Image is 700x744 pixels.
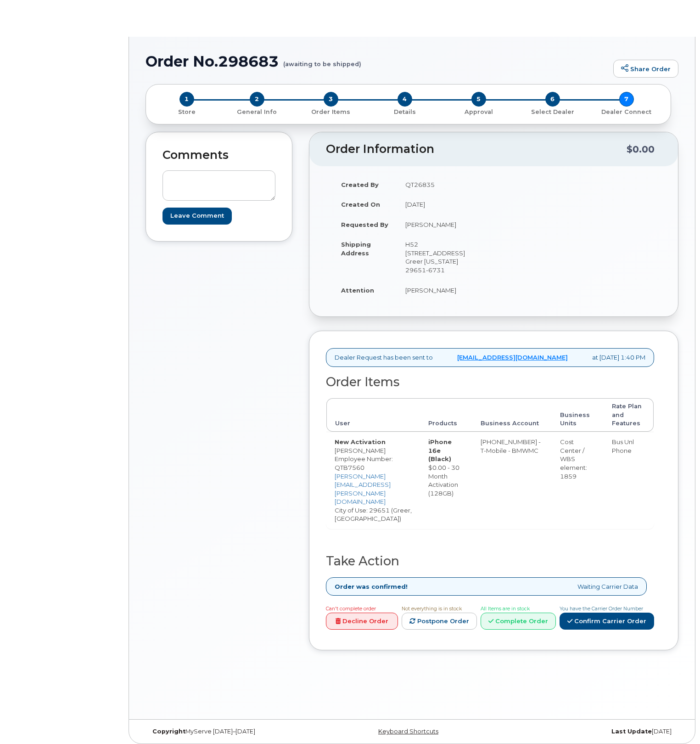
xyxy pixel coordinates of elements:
small: (awaiting to be shipped) [283,53,361,68]
p: Select Dealer [519,108,586,116]
th: Business Units [552,398,604,432]
a: Confirm Carrier Order [560,613,654,630]
span: All Items are in stock [481,606,530,612]
a: Complete Order [481,613,556,630]
a: 3 Order Items [294,107,368,116]
div: $0.00 [627,141,655,158]
a: Keyboard Shortcuts [378,728,438,735]
span: 3 [324,92,338,107]
div: MyServe [DATE]–[DATE] [146,728,323,735]
a: 6 Select Dealer [515,107,589,116]
div: Waiting Carrier Data [326,577,647,596]
td: [PERSON_NAME] [397,214,487,235]
span: 1 [179,92,194,107]
span: 5 [471,92,486,107]
strong: Created By [341,181,379,188]
a: 2 General Info [220,107,294,116]
td: [DATE] [397,194,487,214]
strong: Requested By [341,221,388,228]
strong: Order was confirmed! [335,582,408,591]
span: 6 [545,92,560,107]
th: Rate Plan and Features [604,398,654,432]
th: Business Account [472,398,552,432]
h2: Take Action [326,554,654,568]
strong: Shipping Address [341,241,371,257]
p: Order Items [297,108,364,116]
td: $0.00 - 30 Month Activation (128GB) [420,432,472,529]
td: [PHONE_NUMBER] - T-Mobile - BMWMC [472,432,552,529]
a: 5 Approval [442,107,515,116]
h2: Order Information [326,143,627,156]
span: 4 [398,92,412,107]
td: Bus Unl Phone [604,432,654,529]
span: Not everything is in stock [402,606,462,612]
span: You have the Carrier Order Number [560,606,643,612]
td: H52 [STREET_ADDRESS] Greer [US_STATE] 29651-6731 [397,234,487,280]
strong: New Activation [335,438,386,445]
p: Details [371,108,438,116]
span: Can't complete order [326,606,376,612]
a: 4 Details [368,107,442,116]
span: Employee Number: QTB7560 [335,455,393,471]
a: [EMAIL_ADDRESS][DOMAIN_NAME] [457,353,568,362]
p: Store [157,108,216,116]
th: User [326,398,420,432]
div: Cost Center / WBS element: 1859 [560,438,595,480]
strong: Copyright [152,728,185,735]
div: [DATE] [501,728,678,735]
h1: Order No.298683 [146,53,609,69]
strong: Last Update [611,728,652,735]
p: General Info [224,108,290,116]
p: Approval [445,108,512,116]
strong: Attention [341,287,374,294]
strong: iPhone 16e (Black) [428,438,452,462]
td: QT26835 [397,175,487,195]
a: Decline Order [326,613,398,630]
a: [PERSON_NAME][EMAIL_ADDRESS][PERSON_NAME][DOMAIN_NAME] [335,473,391,506]
th: Products [420,398,472,432]
h2: Order Items [326,375,654,389]
a: Share Order [613,60,678,78]
td: [PERSON_NAME] City of Use: 29651 (Greer, [GEOGRAPHIC_DATA]) [326,432,420,529]
td: [PERSON_NAME] [397,280,487,300]
span: 2 [250,92,264,107]
a: Postpone Order [402,613,477,630]
input: Leave Comment [162,208,232,225]
h2: Comments [162,149,275,162]
a: 1 Store [153,107,220,116]
div: Dealer Request has been sent to at [DATE] 1:40 PM [326,348,654,367]
strong: Created On [341,201,380,208]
